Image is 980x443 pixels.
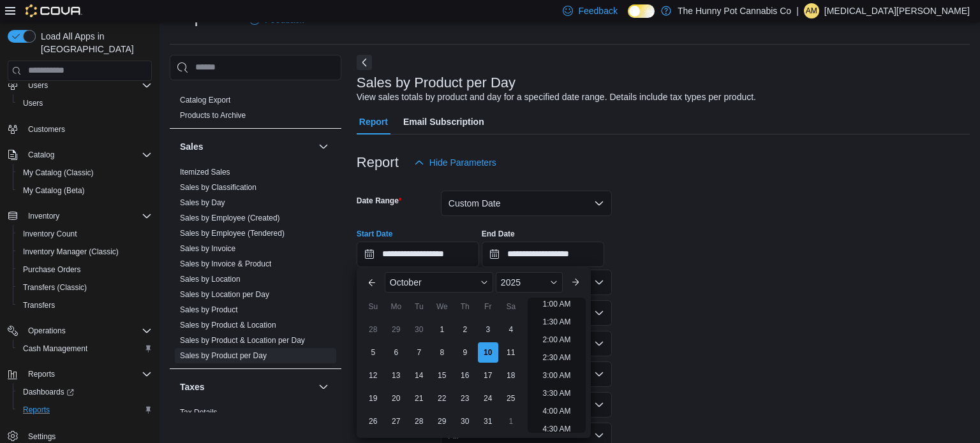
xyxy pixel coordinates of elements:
button: Users [23,78,53,93]
span: AM [806,3,817,18]
span: 2025 [501,277,521,287]
a: Sales by Classification [180,183,256,192]
span: Sales by Day [180,198,225,208]
div: day-12 [363,365,383,386]
h3: Sales [180,140,204,153]
button: Operations [3,322,157,340]
div: day-13 [386,365,406,386]
span: Transfers [23,300,55,310]
h3: Sales by Product per Day [357,75,516,91]
div: day-14 [409,365,429,386]
button: Transfers (Classic) [13,279,157,296]
a: Sales by Product [180,305,238,314]
a: Cash Management [18,341,93,356]
span: Transfers (Classic) [23,282,87,293]
a: Sales by Product & Location [180,321,276,330]
span: Hide Parameters [429,156,496,169]
a: Catalog Export [180,96,230,105]
li: 4:00 AM [537,403,575,419]
a: Inventory Count [18,226,82,242]
span: Feedback [578,4,617,17]
div: day-26 [363,411,383,432]
div: day-29 [432,411,452,432]
a: Sales by Employee (Created) [180,214,280,222]
span: Cash Management [23,344,87,354]
span: Inventory [23,208,152,224]
a: Sales by Employee (Tendered) [180,229,285,238]
a: Inventory Manager (Classic) [18,244,124,259]
span: Users [18,96,152,111]
span: Sales by Product [180,305,238,315]
a: Sales by Location [180,275,241,284]
div: Products [170,92,341,128]
div: We [432,296,452,317]
button: Sales [180,140,313,153]
a: Sales by Day [180,198,225,207]
a: Purchase Orders [18,262,86,277]
button: Users [13,94,157,112]
span: My Catalog (Classic) [18,165,152,180]
div: Sales [170,164,341,368]
a: Sales by Product & Location per Day [180,336,305,345]
a: Products to Archive [180,111,246,120]
button: Custom Date [441,191,612,216]
div: Su [363,296,383,317]
div: day-19 [363,388,383,409]
div: Button. Open the year selector. 2025 is currently selected. [496,272,563,293]
div: day-8 [432,342,452,363]
li: 3:00 AM [537,368,575,383]
div: October, 2025 [362,318,523,433]
button: Cash Management [13,340,157,358]
span: Settings [28,432,56,442]
button: Catalog [3,146,157,164]
button: Taxes [316,379,331,395]
button: Sales [316,139,331,154]
span: Sales by Employee (Tendered) [180,228,285,238]
p: The Hunny Pot Cannabis Co [678,3,791,18]
div: day-21 [409,388,429,409]
span: Inventory Manager (Classic) [23,247,119,257]
span: Reports [28,369,55,379]
div: day-1 [501,411,521,432]
span: Inventory [28,211,59,221]
p: [MEDICAL_DATA][PERSON_NAME] [824,3,970,18]
div: Taxes [170,405,341,440]
span: Sales by Invoice & Product [180,259,271,269]
a: Sales by Invoice [180,244,235,253]
input: Press the down key to open a popover containing a calendar. [482,242,604,267]
span: Report [359,109,388,134]
li: 1:30 AM [537,314,575,330]
div: day-30 [455,411,475,432]
button: Open list of options [594,277,604,287]
a: Sales by Location per Day [180,290,269,299]
a: Transfers [18,298,60,313]
span: Sales by Invoice [180,243,235,254]
span: Cash Management [18,341,152,356]
span: Sales by Product per Day [180,351,267,361]
span: Sales by Product & Location per Day [180,335,305,345]
div: day-7 [409,342,429,363]
a: Reports [18,402,55,418]
label: End Date [482,229,515,239]
input: Dark Mode [628,4,655,18]
div: Tu [409,296,429,317]
div: day-23 [455,388,475,409]
li: 2:30 AM [537,350,575,365]
label: Date Range [357,196,402,206]
a: Sales by Invoice & Product [180,259,271,268]
span: Load All Apps in [GEOGRAPHIC_DATA] [36,30,152,55]
div: day-10 [478,342,498,363]
a: Dashboards [13,383,157,401]
button: Next [357,55,372,70]
a: My Catalog (Beta) [18,183,90,198]
button: Reports [23,367,60,382]
div: day-2 [455,319,475,340]
button: Users [3,76,157,94]
button: Next month [565,272,586,293]
input: Press the down key to enter a popover containing a calendar. Press the escape key to close the po... [357,242,479,267]
button: Operations [23,323,71,338]
button: My Catalog (Classic) [13,164,157,182]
